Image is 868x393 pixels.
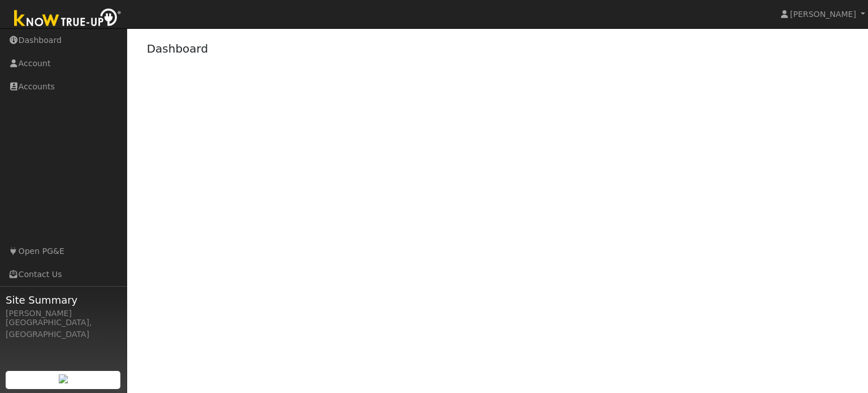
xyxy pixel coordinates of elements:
div: [GEOGRAPHIC_DATA], [GEOGRAPHIC_DATA] [6,317,121,340]
img: retrieve [59,374,68,383]
div: [PERSON_NAME] [6,308,121,319]
span: [PERSON_NAME] [790,10,856,19]
a: Dashboard [147,42,209,55]
img: Know True-Up [8,6,127,32]
span: Site Summary [6,292,121,308]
